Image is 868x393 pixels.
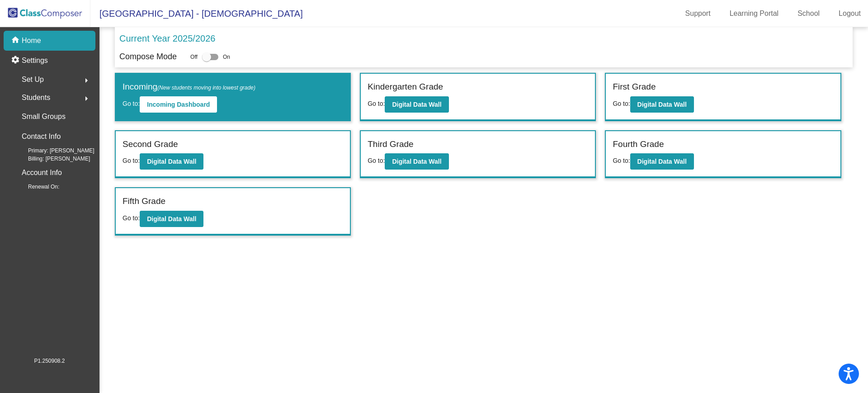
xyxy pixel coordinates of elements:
p: Home [22,35,41,46]
label: Second Grade [123,138,178,151]
label: Fourth Grade [613,138,664,151]
b: Digital Data Wall [392,101,441,108]
p: Compose Mode [119,51,177,63]
button: Incoming Dashboard [140,96,217,113]
b: Digital Data Wall [147,158,196,165]
a: School [790,6,827,21]
span: Set Up [22,73,44,86]
label: Third Grade [368,138,413,151]
span: Off [190,53,198,61]
span: Primary: [PERSON_NAME] [14,147,94,155]
button: Digital Data Wall [140,153,203,170]
button: Digital Data Wall [385,96,448,113]
span: Renewal On: [14,183,59,191]
label: Kindergarten Grade [368,80,443,94]
label: First Grade [613,80,656,94]
span: Students [22,91,50,104]
a: Learning Portal [722,6,786,21]
b: Incoming Dashboard [147,101,210,108]
b: Digital Data Wall [392,158,441,165]
span: Go to: [123,100,140,107]
button: Digital Data Wall [630,96,694,113]
a: Support [678,6,718,21]
button: Digital Data Wall [385,153,448,170]
mat-icon: arrow_right [81,75,92,86]
p: Account Info [22,166,62,179]
p: Contact Info [22,130,61,143]
p: Current Year 2025/2026 [119,32,215,45]
b: Digital Data Wall [147,215,196,223]
span: Go to: [613,157,630,164]
mat-icon: settings [11,55,22,66]
b: Digital Data Wall [637,101,687,108]
a: Logout [831,6,868,21]
b: Digital Data Wall [637,158,687,165]
label: Fifth Grade [123,195,165,208]
span: On [223,53,230,61]
span: Go to: [123,157,140,164]
button: Digital Data Wall [630,153,694,170]
span: Go to: [123,214,140,222]
button: Digital Data Wall [140,211,203,227]
span: [GEOGRAPHIC_DATA] - [DEMOGRAPHIC_DATA] [90,6,303,21]
span: (New students moving into lowest grade) [157,85,255,91]
label: Incoming [123,80,255,94]
mat-icon: home [11,35,22,46]
span: Billing: [PERSON_NAME] [14,155,90,163]
p: Settings [22,55,48,66]
span: Go to: [368,157,385,164]
span: Go to: [613,100,630,107]
span: Go to: [368,100,385,107]
mat-icon: arrow_right [81,93,92,104]
p: Small Groups [22,110,66,123]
